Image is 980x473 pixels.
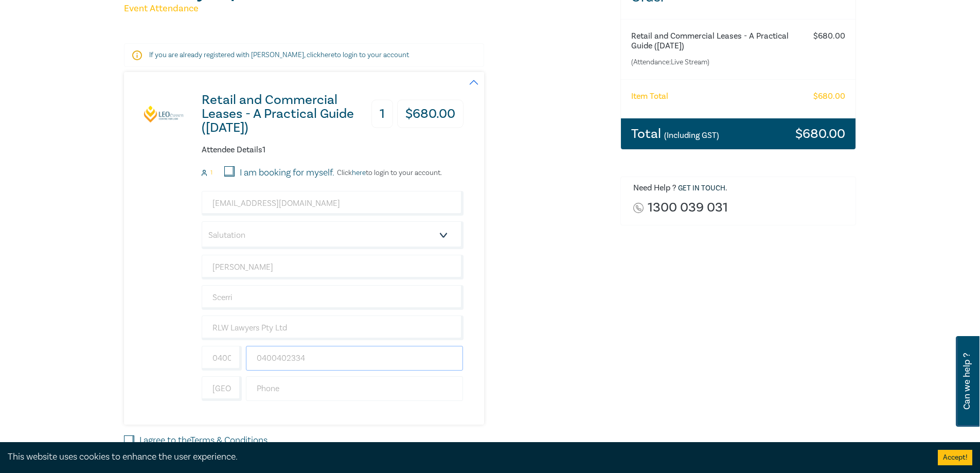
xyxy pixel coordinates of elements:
button: Accept cookies [938,450,972,465]
input: Mobile* [246,346,464,371]
h3: $ 680.00 [795,127,845,141]
input: Company [202,316,464,340]
small: 1 [210,169,212,177]
p: Click to login to your account. [334,169,442,177]
h5: Event Attendance [124,3,608,15]
input: +61 [202,346,242,371]
a: 1300 039 031 [648,201,728,215]
h6: Attendee Details 1 [202,145,464,155]
input: Last Name* [202,285,464,310]
h3: $ 680.00 [397,100,464,128]
a: Get in touch [678,184,725,193]
a: here [320,50,334,60]
h3: Retail and Commercial Leases - A Practical Guide ([DATE]) [202,93,371,135]
span: Can we help ? [962,342,972,421]
a: here [352,168,366,178]
h6: Item Total [631,92,668,101]
p: If you are already registered with [PERSON_NAME], click to login to your account [149,50,459,60]
h6: Need Help ? . [633,183,848,194]
input: First Name* [202,255,464,279]
img: Retail and Commercial Leases - A Practical Guide (October 2025) [144,105,185,123]
label: I agree to the [139,434,268,447]
small: (Attendance: Live Stream ) [631,57,805,67]
h6: $ 680.00 [813,92,845,101]
label: I am booking for myself. [240,166,334,180]
input: Phone [246,376,464,401]
input: Attendee Email* [202,191,464,216]
a: Terms & Conditions [190,434,268,446]
h6: Retail and Commercial Leases - A Practical Guide ([DATE]) [631,31,805,51]
input: +61 [202,376,242,401]
h3: 1 [371,100,393,128]
h3: Total [631,127,719,141]
h6: $ 680.00 [813,31,845,41]
small: (Including GST) [664,130,719,141]
div: This website uses cookies to enhance the user experience. [8,450,922,464]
